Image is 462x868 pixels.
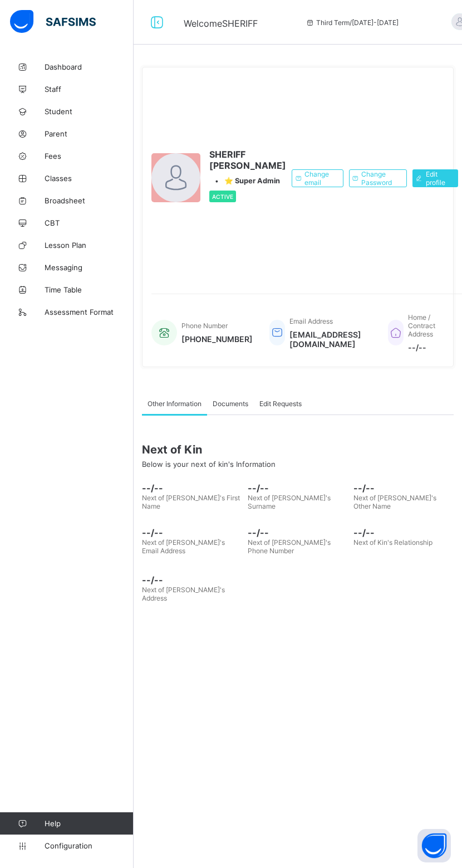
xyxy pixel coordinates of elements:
[45,85,134,94] span: Staff
[426,170,450,187] span: Edit profile
[181,321,228,330] span: Phone Number
[142,538,225,555] span: Next of [PERSON_NAME]'s Email Address
[353,538,432,547] span: Next of Kin's Relationship
[45,196,134,205] span: Broadsheet
[181,334,253,344] span: [PHONE_NUMBER]
[45,129,134,138] span: Parent
[184,18,258,29] span: Welcome SHERIFF
[45,241,134,250] span: Lesson Plan
[248,494,331,510] span: Next of [PERSON_NAME]'s Surname
[142,574,242,586] span: --/--
[45,841,133,850] span: Configuration
[45,285,134,294] span: Time Table
[45,263,134,272] span: Messaging
[224,177,280,185] span: ⭐ Super Admin
[45,62,134,71] span: Dashboard
[248,482,348,494] span: --/--
[417,829,451,862] button: Open asap
[361,170,398,187] span: Change Password
[142,586,225,602] span: Next of [PERSON_NAME]'s Address
[259,399,302,408] span: Edit Requests
[45,152,134,160] span: Fees
[148,399,201,408] span: Other Information
[408,313,435,338] span: Home / Contract Address
[304,170,335,187] span: Change email
[209,149,286,171] span: SHERIFF [PERSON_NAME]
[212,193,233,200] span: Active
[142,494,240,510] span: Next of [PERSON_NAME]'s First Name
[45,174,134,183] span: Classes
[45,308,134,316] span: Assessment Format
[45,218,134,227] span: CBT
[248,527,348,538] span: --/--
[353,482,454,494] span: --/--
[213,399,248,408] span: Documents
[10,10,96,33] img: safsims
[209,177,286,185] div: •
[353,527,454,538] span: --/--
[142,443,454,456] span: Next of Kin
[408,343,453,352] span: --/--
[142,460,276,469] span: Below is your next of kin's Information
[248,538,331,555] span: Next of [PERSON_NAME]'s Phone Number
[142,482,242,494] span: --/--
[289,330,371,349] span: [EMAIL_ADDRESS][DOMAIN_NAME]
[305,18,399,27] span: session/term information
[45,819,133,828] span: Help
[289,317,333,325] span: Email Address
[142,527,242,538] span: --/--
[353,494,436,510] span: Next of [PERSON_NAME]'s Other Name
[45,107,134,116] span: Student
